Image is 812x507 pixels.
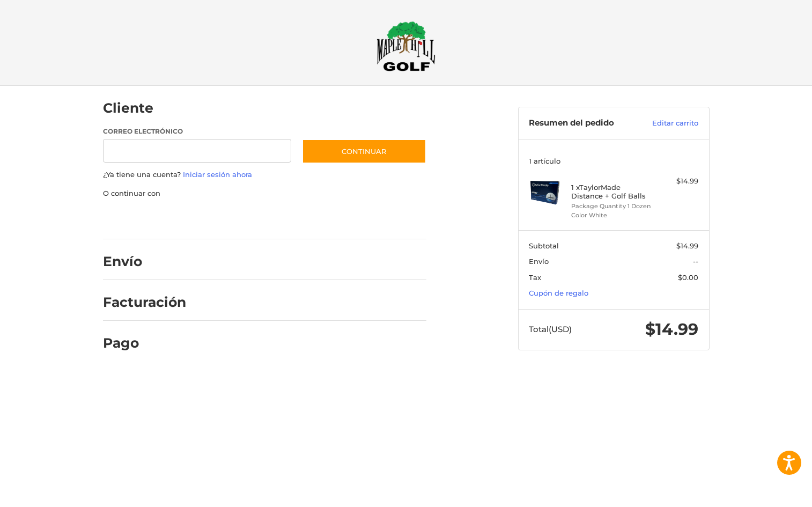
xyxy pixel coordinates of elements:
[639,118,698,129] a: Editar carrito
[645,319,698,339] span: $14.99
[99,209,180,229] iframe: PayPal-paypal
[529,324,572,334] span: Total (USD)
[103,253,166,270] h2: Envío
[103,100,166,116] h2: Cliente
[103,294,186,311] h2: Facturación
[529,289,588,297] a: Cupón de regalo
[693,257,698,266] span: --
[529,257,549,266] span: Envío
[183,170,252,179] a: Iniciar sesión ahora
[676,241,698,250] span: $14.99
[103,188,426,199] p: O continuar con
[529,241,559,250] span: Subtotal
[529,273,541,282] span: Tax
[571,211,653,220] li: Color White
[678,273,698,282] span: $0.00
[103,170,426,180] p: ¿Ya tiene una cuenta?
[377,21,435,71] img: Maple Hill Golf
[529,118,639,129] h3: Resumen del pedido
[302,139,426,164] button: Continuar
[571,202,653,211] li: Package Quantity 1 Dozen
[103,127,292,136] label: Correo electrónico
[656,176,698,187] div: $14.99
[529,157,698,165] h3: 1 artículo
[103,335,166,351] h2: Pago
[571,183,653,201] h4: 1 x TaylorMade Distance + Golf Balls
